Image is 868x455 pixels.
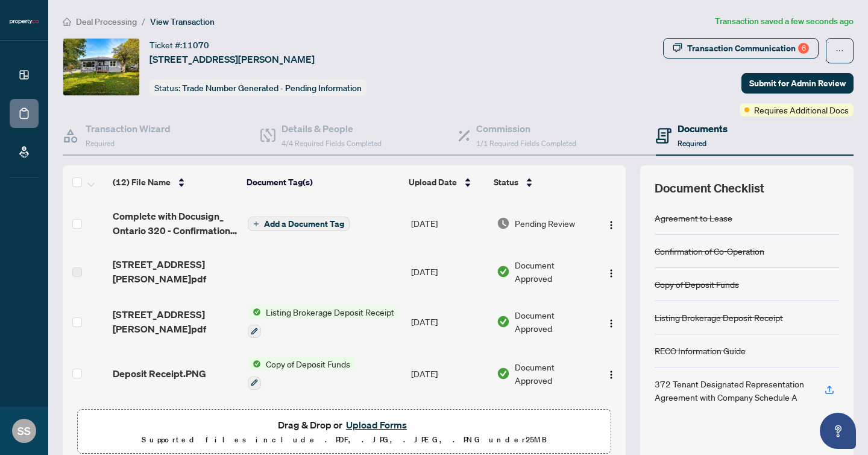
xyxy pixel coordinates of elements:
img: Document Status [497,315,510,328]
img: IMG-W12378206_1.jpg [63,39,139,95]
div: Ticket #: [149,38,209,52]
span: Add a Document Tag [264,220,344,228]
h4: Commission [476,121,576,136]
span: Submit for Admin Review [749,74,846,93]
h4: Documents [678,121,728,136]
img: Document Status [497,265,510,278]
span: Required [678,139,706,148]
span: Document Approved [515,360,591,387]
span: View Transaction [150,16,215,27]
img: Document Status [497,217,510,230]
img: Logo [606,269,616,278]
span: SS [17,422,31,439]
img: logo [10,18,39,25]
span: Deal Processing [76,16,137,27]
span: Pending Review [515,217,575,230]
h4: Details & People [281,121,382,136]
span: Status [494,176,518,189]
td: [DATE] [406,399,492,451]
img: Status Icon [248,305,261,319]
button: Transaction Communication6 [663,38,819,59]
button: Status IconListing Brokerage Deposit Receipt [248,305,399,338]
th: Upload Date [404,165,489,199]
th: Status [489,165,593,199]
td: [DATE] [406,296,492,348]
span: Complete with Docusign_ Ontario 320 - Confirmation of Co-operation and Representationpdf O.pdf [113,209,238,238]
span: [STREET_ADDRESS][PERSON_NAME] [149,52,315,66]
td: [DATE] [406,199,492,247]
button: Add a Document Tag [248,216,350,232]
img: Logo [606,220,616,230]
span: Upload Date [409,176,457,189]
span: home [63,17,71,26]
span: Trade Number Generated - Pending Information [182,83,362,94]
div: 372 Tenant Designated Representation Agreement with Company Schedule A [655,377,810,404]
p: Supported files include .PDF, .JPG, .JPEG, .PNG under 25 MB [85,433,603,447]
div: RECO Information Guide [655,344,746,357]
button: Open asap [820,413,856,449]
span: Document Checklist [655,180,764,197]
span: Copy of Deposit Funds [261,357,355,371]
button: Add a Document Tag [248,217,350,231]
button: Logo [602,312,621,331]
button: Status IconCopy of Deposit Funds [248,357,355,390]
img: Document Status [497,367,510,380]
div: Status: [149,80,366,96]
span: [STREET_ADDRESS][PERSON_NAME]pdf [113,257,238,286]
td: [DATE] [406,348,492,399]
div: Transaction Communication [687,39,809,58]
span: Document Approved [515,308,591,335]
span: Deposit Receipt.PNG [113,366,206,381]
span: Required [86,139,115,148]
div: Agreement to Lease [655,211,732,224]
td: [DATE] [406,247,492,296]
span: 1/1 Required Fields Completed [476,139,576,148]
button: Upload Forms [342,417,410,433]
span: plus [253,221,259,227]
span: [STREET_ADDRESS][PERSON_NAME]pdf [113,307,238,336]
img: Logo [606,370,616,380]
div: 6 [798,43,809,54]
img: Logo [606,319,616,328]
button: Submit for Admin Review [741,73,854,94]
th: (12) File Name [108,165,242,199]
button: Logo [602,364,621,383]
button: Logo [602,214,621,233]
li: / [142,14,145,28]
button: Logo [602,262,621,281]
img: Status Icon [248,357,261,371]
th: Document Tag(s) [242,165,404,199]
span: 4/4 Required Fields Completed [281,139,382,148]
span: ellipsis [835,46,844,55]
span: Requires Additional Docs [754,103,849,116]
span: 11070 [182,40,209,51]
div: Copy of Deposit Funds [655,278,739,291]
article: Transaction saved a few seconds ago [715,14,854,28]
span: (12) File Name [113,176,171,189]
span: Drag & Drop orUpload FormsSupported files include .PDF, .JPG, .JPEG, .PNG under25MB [78,410,611,454]
div: Confirmation of Co-Operation [655,244,764,258]
span: Document Approved [515,258,591,285]
span: Drag & Drop or [278,417,410,433]
span: Listing Brokerage Deposit Receipt [261,305,399,319]
div: Listing Brokerage Deposit Receipt [655,311,783,324]
h4: Transaction Wizard [86,121,171,136]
